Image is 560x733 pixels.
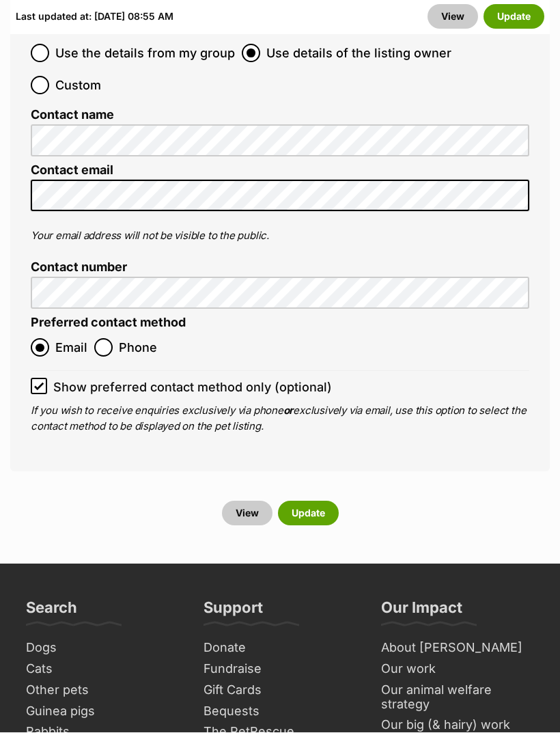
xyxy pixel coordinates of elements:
button: Update [278,501,339,526]
a: View [222,501,272,526]
span: Email [55,339,87,357]
label: Contact email [31,164,529,178]
h3: Support [204,598,263,626]
a: Dogs [20,638,184,659]
a: View [428,5,478,29]
h3: Our Impact [381,598,462,626]
span: Phone [119,339,157,357]
span: Custom [55,77,101,95]
span: Use details of the listing owner [266,44,451,63]
span: Use the details from my group [55,44,235,63]
a: Donate [198,638,362,659]
a: Fundraise [198,659,362,680]
a: Other pets [20,680,184,702]
label: Contact number [31,261,529,275]
a: Bequests [198,702,362,723]
p: Your email address will not be visible to the public. [31,229,529,245]
label: Contact name [31,109,529,123]
b: or [283,404,294,417]
span: Show preferred contact method only (optional) [53,378,332,397]
label: Preferred contact method [31,316,186,331]
a: Gift Cards [198,680,362,702]
a: About [PERSON_NAME] [376,638,540,659]
p: If you wish to receive enquiries exclusively via phone exclusively via email, use this option to ... [31,404,529,434]
a: Guinea pigs [20,702,184,723]
div: Last updated at: [DATE] 08:55 AM [16,5,173,29]
a: Cats [20,659,184,680]
h3: Search [26,598,77,626]
a: Our animal welfare strategy [376,680,540,715]
button: Update [484,5,544,29]
a: Our work [376,659,540,680]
